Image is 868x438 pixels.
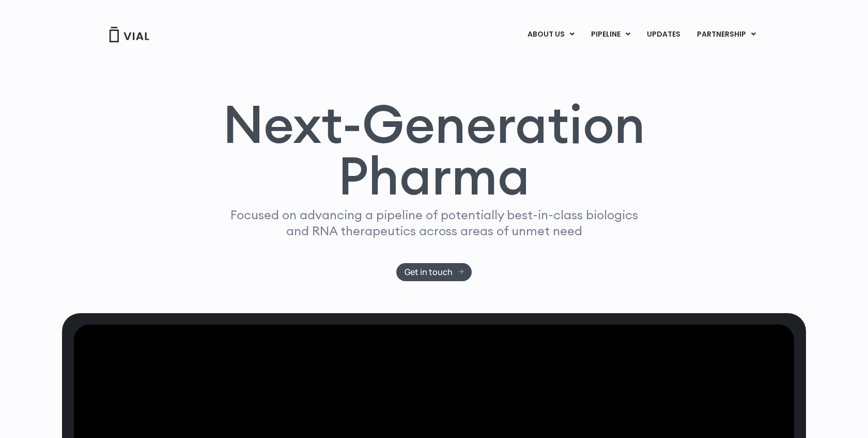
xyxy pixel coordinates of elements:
[396,263,472,281] a: Get in touch
[109,27,150,42] img: Vial Logo
[583,26,638,43] a: PIPELINEMenu Toggle
[689,26,764,43] a: PARTNERSHIPMenu Toggle
[210,98,658,202] h1: Next-Generation Pharma
[226,207,642,239] p: Focused on advancing a pipeline of potentially best-in-class biologics and RNA therapeutics acros...
[405,268,453,276] span: Get in touch
[639,26,688,43] a: UPDATES
[519,26,582,43] a: ABOUT USMenu Toggle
